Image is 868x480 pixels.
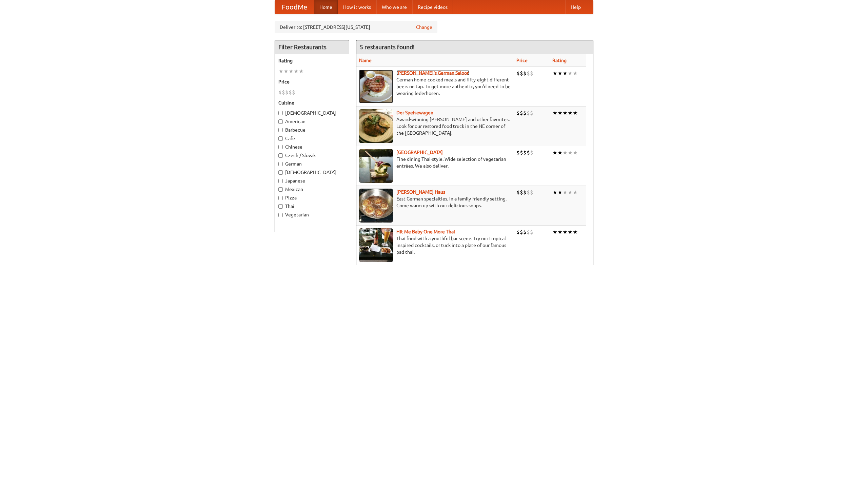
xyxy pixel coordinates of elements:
a: Change [416,24,432,31]
li: ★ [573,149,578,156]
label: Cafe [278,135,346,142]
li: ★ [557,228,563,236]
li: ★ [557,149,563,156]
h5: Price [278,78,346,85]
li: $ [516,109,520,117]
li: $ [530,189,533,196]
input: Vegetarian [278,213,283,217]
label: Mexican [278,186,346,193]
h4: Filter Restaurants [275,40,349,54]
ng-pluralize: 5 restaurants found! [360,44,415,50]
a: [PERSON_NAME]'s German Saloon [396,70,470,76]
input: [DEMOGRAPHIC_DATA] [278,170,283,175]
p: Thai food with a youthful bar scene. Try our tropical inspired cocktails, or tuck into a plate of... [359,235,511,255]
a: Hit Me Baby One More Thai [396,229,455,234]
input: Cafe [278,136,283,141]
h5: Cuisine [278,99,346,106]
a: Der Speisewagen [396,110,433,115]
a: Who we are [376,0,412,14]
li: $ [530,228,533,236]
p: East German specialties, in a family-friendly setting. Come warm up with our delicious soups. [359,195,511,209]
a: FoodMe [275,0,314,14]
img: speisewagen.jpg [359,109,393,143]
a: [GEOGRAPHIC_DATA] [396,150,443,155]
li: ★ [552,228,557,236]
input: American [278,119,283,124]
li: $ [520,149,523,156]
label: Barbecue [278,127,346,133]
li: ★ [573,70,578,77]
img: esthers.jpg [359,70,393,103]
label: American [278,118,346,125]
li: $ [520,228,523,236]
li: ★ [557,109,563,117]
li: ★ [283,68,289,75]
li: $ [527,189,530,196]
li: ★ [552,189,557,196]
label: Vegetarian [278,211,346,218]
li: $ [516,228,520,236]
div: Deliver to: [STREET_ADDRESS][US_STATE] [275,21,437,33]
li: ★ [289,68,294,75]
input: Pizza [278,196,283,200]
input: Japanese [278,179,283,183]
img: babythai.jpg [359,228,393,262]
input: Thai [278,204,283,209]
li: ★ [568,228,573,236]
label: [DEMOGRAPHIC_DATA] [278,110,346,116]
li: $ [282,89,285,96]
input: German [278,162,283,166]
li: $ [527,228,530,236]
label: Pizza [278,194,346,201]
h5: Rating [278,57,346,64]
li: $ [285,89,289,96]
li: ★ [568,189,573,196]
li: ★ [563,228,568,236]
li: ★ [557,70,563,77]
a: Name [359,58,372,63]
li: $ [530,70,533,77]
p: German home-cooked meals and fifty-eight different beers on tap. To get more authentic, you'd nee... [359,76,511,97]
li: ★ [568,70,573,77]
li: ★ [573,189,578,196]
li: $ [530,109,533,117]
li: $ [520,109,523,117]
li: $ [523,109,527,117]
a: How it works [338,0,376,14]
li: ★ [573,109,578,117]
input: [DEMOGRAPHIC_DATA] [278,111,283,115]
li: ★ [299,68,304,75]
li: ★ [294,68,299,75]
label: Chinese [278,143,346,150]
li: $ [523,189,527,196]
li: ★ [563,189,568,196]
a: Price [516,58,528,63]
li: ★ [552,149,557,156]
li: $ [530,149,533,156]
li: $ [527,70,530,77]
li: $ [516,189,520,196]
input: Czech / Slovak [278,153,283,158]
li: ★ [552,70,557,77]
li: $ [289,89,292,96]
li: $ [520,70,523,77]
a: Recipe videos [412,0,453,14]
label: Czech / Slovak [278,152,346,159]
li: ★ [563,149,568,156]
a: Help [565,0,586,14]
li: $ [527,109,530,117]
label: Japanese [278,177,346,184]
p: Award-winning [PERSON_NAME] and other favorites. Look for our restored food truck in the NE corne... [359,116,511,136]
li: ★ [557,189,563,196]
label: [DEMOGRAPHIC_DATA] [278,169,346,176]
li: $ [523,228,527,236]
li: ★ [568,149,573,156]
a: Rating [552,58,567,63]
li: ★ [552,109,557,117]
li: ★ [573,228,578,236]
input: Mexican [278,187,283,192]
li: $ [278,89,282,96]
